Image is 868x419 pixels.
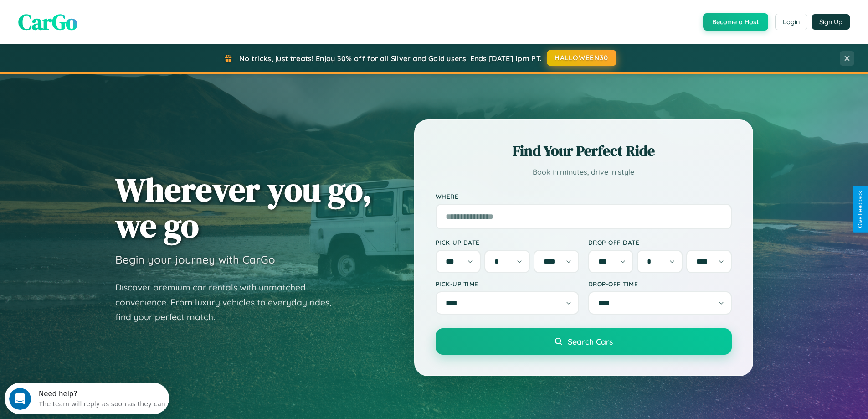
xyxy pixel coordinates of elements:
[775,14,807,30] button: Login
[9,388,31,410] iframe: Intercom live chat
[436,141,732,161] h2: Find Your Perfect Ride
[115,253,275,266] h3: Begin your journey with CarGo
[588,238,732,246] label: Drop-off Date
[703,13,768,31] button: Become a Host
[436,238,579,246] label: Pick-up Date
[239,54,542,63] span: No tricks, just treats! Enjoy 30% off for all Silver and Gold users! Ends [DATE] 1pm PT.
[436,166,732,179] p: Book in minutes, drive in style
[568,336,613,347] span: Search Cars
[115,171,372,243] h1: Wherever you go, we go
[436,280,579,288] label: Pick-up Time
[436,328,732,355] button: Search Cars
[115,280,343,325] p: Discover premium car rentals with unmatched convenience. From luxury vehicles to everyday rides, ...
[588,280,732,288] label: Drop-off Time
[436,192,732,200] label: Where
[34,15,161,25] div: The team will reply as soon as they can
[812,14,850,30] button: Sign Up
[18,7,77,37] span: CarGo
[857,191,863,228] div: Give Feedback
[5,383,169,414] iframe: Intercom live chat discovery launcher
[34,8,161,15] div: Need help?
[547,50,616,66] button: HALLOWEEN30
[4,4,169,29] div: Open Intercom Messenger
